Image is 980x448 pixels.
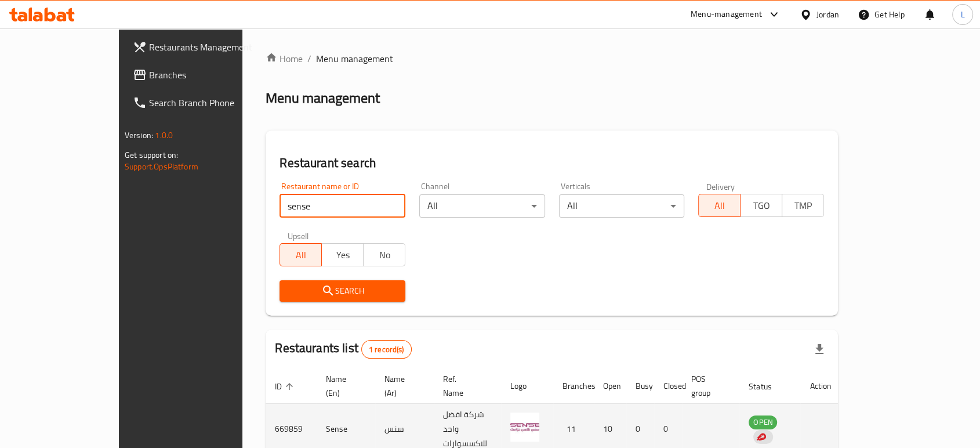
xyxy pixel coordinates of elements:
[266,52,303,66] a: Home
[125,159,198,174] a: Support.OpsPlatform
[362,344,411,355] span: 1 record(s)
[626,368,654,404] th: Busy
[149,96,273,110] span: Search Branch Phone
[559,194,685,218] div: All
[553,368,594,404] th: Branches
[501,368,553,404] th: Logo
[805,335,833,363] div: Export file
[288,232,309,240] label: Upsell
[285,247,317,263] span: All
[384,372,420,400] span: Name (Ar)
[749,416,777,429] span: OPEN
[266,52,838,66] nav: breadcrumb
[124,33,282,61] a: Restaurants Management
[419,194,545,218] div: All
[149,40,273,54] span: Restaurants Management
[368,247,401,263] span: No
[275,339,411,359] h2: Restaurants list
[706,182,735,190] label: Delivery
[510,413,539,442] img: Sense
[280,243,322,266] button: All
[756,432,766,442] img: delivery hero logo
[363,243,405,266] button: No
[787,197,819,214] span: TMP
[698,194,741,217] button: All
[703,197,736,214] span: All
[124,61,282,89] a: Branches
[266,89,380,107] h2: Menu management
[280,280,405,302] button: Search
[745,197,778,214] span: TGO
[361,340,412,359] div: Total records count
[125,147,178,162] span: Get support on:
[149,68,273,82] span: Branches
[749,380,786,393] span: Status
[800,368,840,404] th: Action
[289,284,396,298] span: Search
[307,52,311,66] li: /
[782,194,824,217] button: TMP
[326,372,361,400] span: Name (En)
[594,368,626,404] th: Open
[316,52,393,66] span: Menu management
[321,243,364,266] button: Yes
[753,430,773,444] div: Indicates that the vendor menu management has been moved to DH Catalog service
[443,372,487,400] span: Ref. Name
[280,194,405,218] input: Search for restaurant name or ID..
[691,8,762,21] div: Menu-management
[740,194,782,217] button: TGO
[280,154,824,172] h2: Restaurant search
[816,8,839,21] div: Jordan
[124,89,282,117] a: Search Branch Phone
[960,8,964,21] span: L
[326,247,359,263] span: Yes
[654,368,682,404] th: Closed
[275,380,297,393] span: ID
[691,372,725,400] span: POS group
[125,128,153,143] span: Version:
[155,128,173,143] span: 1.0.0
